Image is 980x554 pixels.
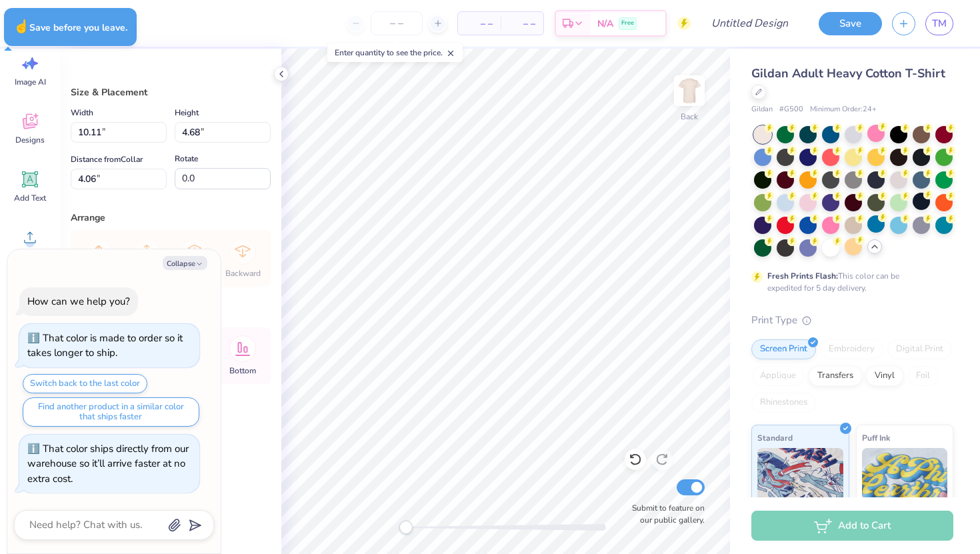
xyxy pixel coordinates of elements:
div: Arrange [71,211,271,225]
label: Width [71,105,93,121]
div: Vinyl [866,366,903,386]
span: Puff Ink [862,431,890,445]
label: Rotate [175,151,198,167]
button: Save [819,12,882,35]
div: Transfers [809,366,862,386]
img: Back [676,77,703,104]
span: Add Text [14,193,46,203]
div: Back [681,111,698,123]
label: Distance from Collar [71,151,143,167]
span: Minimum Order: 24 + [810,104,877,115]
button: Switch back to the last color [23,374,147,393]
button: Find another product in a similar color that ships faster [23,397,199,427]
span: Gildan [751,104,773,115]
div: Enter quantity to see the price. [327,43,463,62]
span: Gildan Adult Heavy Cotton T-Shirt [751,65,945,81]
div: Embroidery [820,339,883,359]
label: Submit to feature on our public gallery. [625,502,705,526]
div: That color ships directly from our warehouse so it’ll arrive faster at no extra cost. [27,442,189,485]
span: # G500 [779,104,803,115]
img: Puff Ink [862,448,948,515]
span: Bottom [229,365,256,376]
input: – – [371,11,423,35]
img: Standard [757,448,843,515]
div: Applique [751,366,805,386]
span: – – [509,17,535,31]
div: Screen Print [751,339,816,359]
div: Foil [907,366,939,386]
strong: Fresh Prints Flash: [767,271,838,281]
a: TM [925,12,953,35]
div: Digital Print [887,339,952,359]
div: This color can be expedited for 5 day delivery. [767,270,931,294]
div: How can we help you? [27,295,130,308]
div: That color is made to order so it takes longer to ship. [27,331,183,360]
input: Untitled Design [701,10,799,37]
div: Rhinestones [751,393,816,413]
div: Accessibility label [399,521,413,534]
span: Standard [757,431,793,445]
button: Collapse [163,256,207,270]
span: Designs [15,135,45,145]
span: TM [932,16,947,31]
span: N/A [597,17,613,31]
div: Print Type [751,313,953,328]
div: Size & Placement [71,85,271,99]
span: – – [466,17,493,31]
span: Free [621,19,634,28]
label: Height [175,105,199,121]
span: Image AI [15,77,46,87]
